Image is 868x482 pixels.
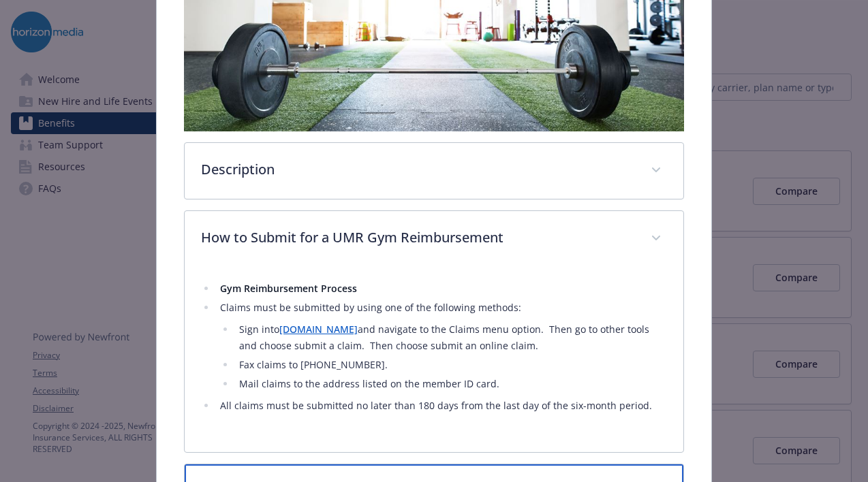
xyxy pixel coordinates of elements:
li: All claims must be submitted no later than 180 days from the last day of the six-month period. [216,398,666,414]
p: How to Submit for a UMR Gym Reimbursement [201,227,634,248]
li: Fax claims to [PHONE_NUMBER]. [235,357,666,373]
p: Description [201,159,634,180]
div: How to Submit for a UMR Gym Reimbursement [185,211,683,267]
li: Sign into and navigate to the Claims menu option. Then go to other tools and choose submit a clai... [235,321,666,354]
li: Mail claims to the address listed on the member ID card. [235,376,666,392]
li: Claims must be submitted by using one of the following methods: [216,300,666,392]
strong: Gym Reimbursement Process [220,282,357,295]
div: How to Submit for a UMR Gym Reimbursement [185,267,683,452]
div: Description [185,143,683,199]
a: [DOMAIN_NAME] [279,323,358,336]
